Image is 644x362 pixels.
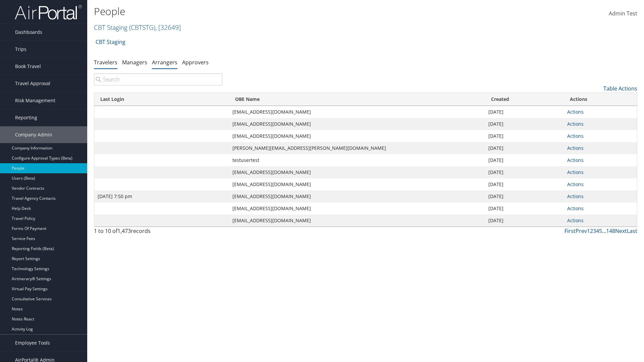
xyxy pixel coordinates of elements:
a: Admin Test [609,3,637,24]
span: Company Admin [15,126,52,143]
td: [DATE] [485,106,564,118]
a: Prev [576,227,587,235]
a: Actions [567,217,584,224]
td: [DATE] [485,190,564,202]
a: 3 [593,227,596,235]
a: CBT Staging [96,35,125,49]
img: airportal-logo.png [15,4,82,20]
a: Last [627,227,637,235]
td: [EMAIL_ADDRESS][DOMAIN_NAME] [229,166,485,178]
span: ( CBTSTG ) [129,23,155,32]
a: Table Actions [603,85,637,92]
th: Last Login: activate to sort column ascending [94,93,229,106]
td: [DATE] [485,154,564,166]
a: Actions [567,145,584,151]
td: [EMAIL_ADDRESS][DOMAIN_NAME] [229,178,485,190]
span: … [602,227,606,235]
td: [DATE] [485,142,564,154]
a: Arrangers [152,59,177,66]
a: First [565,227,576,235]
span: Employee Tools [15,335,50,351]
a: CBT Staging [94,23,181,32]
a: 5 [599,227,602,235]
a: Actions [567,181,584,187]
a: Actions [567,205,584,212]
a: Actions [567,193,584,199]
h1: People [94,4,456,18]
span: Admin Test [609,10,637,17]
a: Actions [567,121,584,127]
a: Travelers [94,59,117,66]
span: Risk Management [15,92,55,109]
span: Travel Approval [15,75,50,92]
a: Next [615,227,627,235]
td: [DATE] [485,166,564,178]
td: [DATE] [485,130,564,142]
td: [DATE] [485,178,564,190]
a: Approvers [182,59,209,66]
td: [DATE] [485,215,564,227]
a: 2 [590,227,593,235]
td: [EMAIL_ADDRESS][DOMAIN_NAME] [229,118,485,130]
a: Actions [567,157,584,163]
td: [DATE] [485,202,564,215]
div: 1 to 10 of records [94,227,222,238]
td: [EMAIL_ADDRESS][DOMAIN_NAME] [229,130,485,142]
span: Trips [15,41,26,58]
span: Reporting [15,109,37,126]
td: [EMAIL_ADDRESS][DOMAIN_NAME] [229,190,485,202]
td: [PERSON_NAME][EMAIL_ADDRESS][PERSON_NAME][DOMAIN_NAME] [229,142,485,154]
td: [DATE] [485,118,564,130]
th: Actions [564,93,637,106]
a: Actions [567,169,584,175]
a: 4 [596,227,599,235]
a: Actions [567,109,584,115]
td: [EMAIL_ADDRESS][DOMAIN_NAME] [229,202,485,215]
th: OBE Name: activate to sort column ascending [229,93,485,106]
span: Book Travel [15,58,41,75]
a: Actions [567,133,584,139]
a: 148 [606,227,615,235]
td: [EMAIL_ADDRESS][DOMAIN_NAME] [229,215,485,227]
input: Search [94,73,222,85]
td: testusertest [229,154,485,166]
span: 1,473 [117,227,131,235]
td: [DATE] 7:50 pm [94,190,229,202]
td: [EMAIL_ADDRESS][DOMAIN_NAME] [229,106,485,118]
th: Created: activate to sort column ascending [485,93,564,106]
span: , [ 32649 ] [155,23,181,32]
a: 1 [587,227,590,235]
a: Managers [122,59,147,66]
span: Dashboards [15,24,42,41]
